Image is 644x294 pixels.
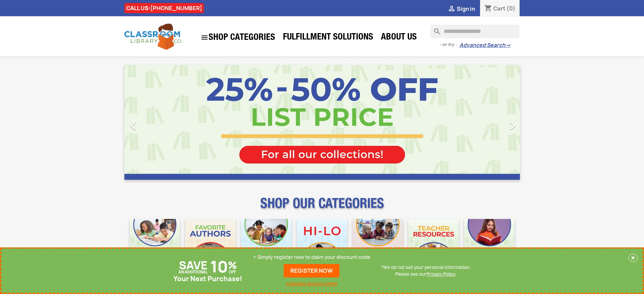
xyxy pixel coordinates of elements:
div: CALL US: [124,3,204,13]
span: (0) [506,5,516,12]
a:  Sign in [448,5,475,13]
span: - or try - [439,41,459,48]
a: Next [460,65,520,180]
a: [PHONE_NUMBER] [150,4,202,12]
i:  [200,33,209,42]
img: CLC_Teacher_Resources_Mobile.jpg [408,219,459,269]
img: CLC_Dyslexia_Mobile.jpg [464,219,515,269]
i: search [430,25,438,33]
img: Classroom Library Company [124,24,182,50]
img: CLC_Fiction_Nonfiction_Mobile.jpg [353,219,403,269]
input: Search [430,25,520,38]
i: shopping_cart [484,5,492,13]
span: → [505,42,510,49]
a: Advanced Search→ [459,42,510,49]
a: Previous [124,65,184,180]
img: CLC_Bulk_Mobile.jpg [130,219,180,269]
span: Sign in [457,5,475,13]
i:  [448,5,456,13]
img: CLC_Phonics_And_Decodables_Mobile.jpg [241,219,291,269]
img: CLC_HiLo_Mobile.jpg [297,219,347,269]
p: SHOP OUR CATEGORIES [124,201,520,214]
i:  [504,117,521,134]
a: SHOP CATEGORIES [197,30,279,45]
span: Cart [493,5,505,12]
a: About Us [378,31,420,45]
i:  [125,117,142,134]
img: CLC_Favorite_Authors_Mobile.jpg [185,219,236,269]
a: Fulfillment Solutions [280,31,377,45]
ul: Carousel container [124,65,520,180]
